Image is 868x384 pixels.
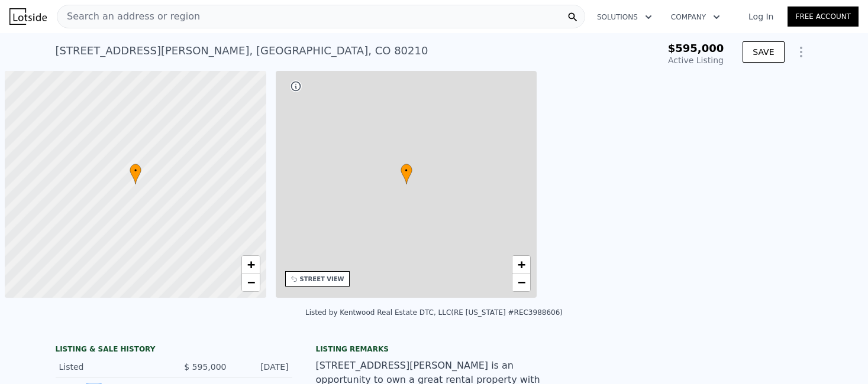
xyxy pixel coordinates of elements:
span: Active Listing [668,56,724,65]
a: Zoom in [242,256,260,274]
div: STREET VIEW [300,275,344,284]
img: Lotside [9,8,47,25]
span: $595,000 [668,42,724,54]
button: SAVE [743,41,784,63]
a: Zoom in [512,256,530,274]
div: Listing remarks [316,344,553,354]
span: $ 595,000 [184,362,226,372]
div: Listed [59,361,164,373]
span: + [518,257,525,272]
div: • [130,164,141,184]
div: LISTING & SALE HISTORY [56,344,292,356]
div: [DATE] [236,361,289,373]
span: Search an address or region [57,9,200,24]
span: − [247,275,254,289]
button: Show Options [789,40,813,64]
div: Listed by Kentwood Real Estate DTC, LLC (RE [US_STATE] #REC3988606) [305,308,563,317]
a: Free Account [788,6,859,27]
span: • [130,165,141,176]
a: Log In [734,11,788,22]
span: − [518,275,525,289]
a: Zoom out [512,274,530,291]
div: [STREET_ADDRESS][PERSON_NAME] , [GEOGRAPHIC_DATA] , CO 80210 [56,43,428,59]
button: Company [662,6,730,28]
span: • [401,165,412,176]
div: • [401,164,412,184]
button: Solutions [588,6,662,28]
span: + [247,257,254,272]
a: Zoom out [242,274,260,291]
